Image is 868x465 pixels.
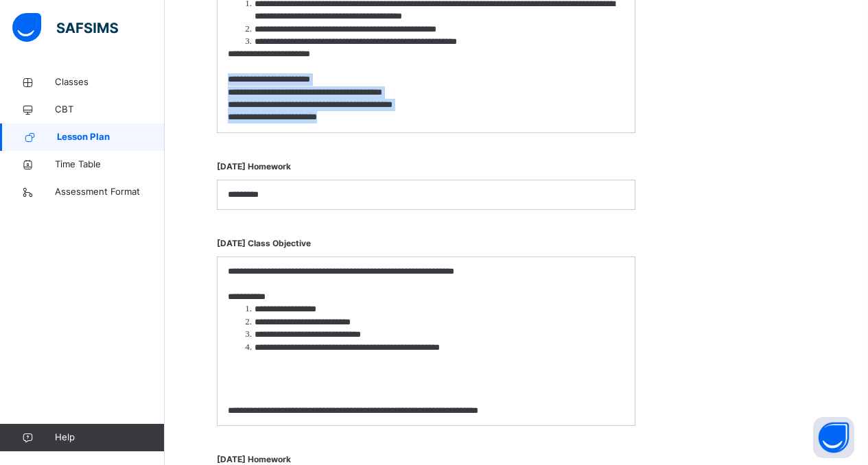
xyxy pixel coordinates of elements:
[55,158,165,171] span: Time Table
[12,13,118,42] img: safsims
[217,230,635,257] span: [DATE] Class Objective
[813,417,854,458] button: Open asap
[55,185,165,199] span: Assessment Format
[55,75,165,89] span: Classes
[55,431,164,444] span: Help
[57,130,165,144] span: Lesson Plan
[217,154,635,180] span: [DATE] Homework
[55,103,165,117] span: CBT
